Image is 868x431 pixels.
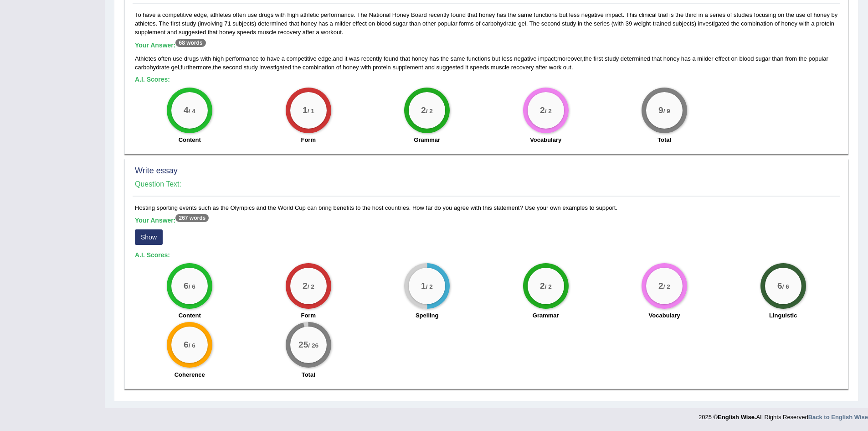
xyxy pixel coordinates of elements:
label: Total [657,135,671,144]
big: 2 [658,281,663,291]
span: functions [467,55,490,62]
small: / 4 [189,108,195,115]
big: 2 [303,281,308,291]
span: effect [715,55,729,62]
span: work [549,64,561,71]
small: / 2 [544,108,551,115]
label: Content [179,311,201,320]
label: Coherence [175,370,205,379]
span: a [692,55,695,62]
span: recovery [511,64,534,71]
span: suggested [437,64,464,71]
span: with [360,64,371,71]
b: A.I. Scores: [135,251,170,259]
span: moreover [557,55,582,62]
big: 1 [421,281,426,291]
span: competitive [287,55,317,62]
b: Your Answer: [135,42,206,49]
span: Athletes [135,55,156,62]
small: / 6 [782,284,789,291]
small: / 1 [307,108,314,115]
big: 2 [540,105,545,115]
span: honey [411,55,427,62]
span: has [429,55,439,62]
small: / 26 [308,343,318,349]
big: 4 [184,105,189,115]
span: often [158,55,171,62]
span: combination [303,64,334,71]
span: protein [373,64,391,71]
big: 6 [184,281,189,291]
span: muscle [491,64,509,71]
big: 2 [540,281,545,291]
span: it [465,64,468,71]
span: the [441,55,449,62]
big: 1 [303,105,308,115]
span: with [200,55,211,62]
span: speeds [470,64,489,71]
span: honey [663,55,679,62]
span: that [652,55,662,62]
big: 25 [298,340,308,350]
big: 2 [421,105,426,115]
label: Vocabulary [649,311,680,320]
div: To have a competitive edge, athletes often use drugs with high athletic performance. The National... [133,10,840,149]
span: performance [226,55,259,62]
label: Vocabulary [530,135,561,144]
b: A.I. Scores: [135,76,170,83]
small: / 2 [544,284,551,291]
button: Show [135,229,163,245]
span: the [584,55,592,62]
small: / 2 [426,284,433,291]
label: Form [301,135,316,144]
span: recently [361,55,382,62]
b: Your Answer: [135,217,209,224]
div: Hosting sporting events such as the Olympics and the World Cup can bring benefits to the host cou... [133,203,840,384]
label: Grammar [533,311,559,320]
label: Spelling [416,311,439,320]
span: determined [621,55,650,62]
span: a [282,55,285,62]
small: / 2 [307,284,314,291]
label: Content [179,135,201,144]
span: than [772,55,783,62]
a: Back to English Wise [808,414,868,421]
span: the [213,64,221,71]
span: same [451,55,465,62]
span: high [213,55,224,62]
span: edge [318,55,331,62]
span: and [333,55,343,62]
span: after [535,64,547,71]
span: carbohydrate [135,64,169,71]
span: on [731,55,738,62]
span: honey [343,64,359,71]
big: 9 [658,105,663,115]
span: sugar [755,55,770,62]
span: use [173,55,182,62]
span: blood [740,55,754,62]
big: 6 [184,340,189,350]
label: Form [301,311,316,320]
big: 6 [777,281,782,291]
span: the [799,55,807,62]
span: less [502,55,513,62]
span: found [384,55,399,62]
span: first [594,55,603,62]
span: has [681,55,691,62]
div: , ; , , , . [135,54,838,72]
label: Linguistic [769,311,797,320]
sup: 267 words [175,214,209,222]
span: that [400,55,410,62]
span: negative [514,55,536,62]
span: but [492,55,500,62]
span: furthermore [181,64,211,71]
span: it [344,55,348,62]
h2: Write essay [135,166,838,176]
span: of [336,64,341,71]
small: / 2 [426,108,433,115]
span: gel [171,64,179,71]
span: the [293,64,301,71]
span: investigated [259,64,291,71]
span: to [260,55,265,62]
